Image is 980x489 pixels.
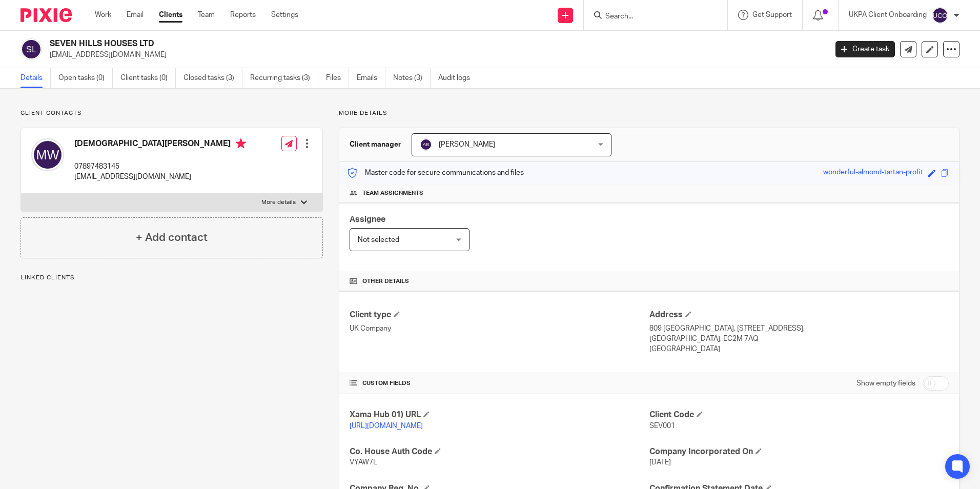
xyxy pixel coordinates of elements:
[649,310,949,320] h4: Address
[362,277,409,286] span: Other details
[420,138,432,151] img: svg%3E
[649,459,671,466] span: [DATE]
[350,459,377,466] span: VYAW7L
[649,446,949,457] h4: Company Incorporated On
[649,334,949,344] p: [GEOGRAPHIC_DATA], EC2M 7AQ
[350,379,649,388] h4: CUSTOM FIELDS
[326,68,349,88] a: Files
[347,168,524,178] p: Master code for secure communications and files
[350,215,385,223] span: Assignee
[136,230,208,246] h4: + Add contact
[604,12,697,22] input: Search
[649,410,949,420] h4: Client Code
[649,344,949,354] p: [GEOGRAPHIC_DATA]
[350,139,401,150] h3: Client manager
[339,109,959,117] p: More details
[856,378,915,389] label: Show empty fields
[752,11,792,18] span: Get Support
[932,7,948,24] img: svg%3E
[74,161,246,172] p: 07897483145
[58,68,113,88] a: Open tasks (0)
[183,68,242,88] a: Closed tasks (3)
[393,68,431,88] a: Notes (3)
[649,422,675,430] span: SEV001
[350,422,423,430] a: [URL][DOMAIN_NAME]
[350,310,649,320] h4: Client type
[835,41,895,57] a: Create task
[21,274,323,282] p: Linked clients
[74,172,246,182] p: [EMAIL_ADDRESS][DOMAIN_NAME]
[159,10,182,20] a: Clients
[849,10,927,20] p: UKPA Client Onboarding
[21,109,323,117] p: Client contacts
[823,167,923,179] div: wonderful-almond-tartan-profit
[357,68,385,88] a: Emails
[649,323,949,334] p: 809 [GEOGRAPHIC_DATA], [STREET_ADDRESS],
[271,10,298,20] a: Settings
[74,138,246,151] h4: [DEMOGRAPHIC_DATA][PERSON_NAME]
[21,8,72,22] img: Pixie
[230,10,256,20] a: Reports
[362,189,423,197] span: Team assignments
[439,141,495,148] span: [PERSON_NAME]
[250,68,318,88] a: Recurring tasks (3)
[95,10,111,20] a: Work
[21,38,42,60] img: svg%3E
[198,10,215,20] a: Team
[50,50,820,60] p: [EMAIL_ADDRESS][DOMAIN_NAME]
[350,323,649,334] p: UK Company
[438,68,478,88] a: Audit logs
[21,68,51,88] a: Details
[358,236,399,243] span: Not selected
[50,38,666,49] h2: SEVEN HILLS HOUSES LTD
[127,10,144,20] a: Email
[350,410,649,420] h4: Xama Hub 01) URL
[261,198,296,207] p: More details
[236,138,246,149] i: Primary
[31,138,64,171] img: svg%3E
[350,446,649,457] h4: Co. House Auth Code
[120,68,176,88] a: Client tasks (0)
